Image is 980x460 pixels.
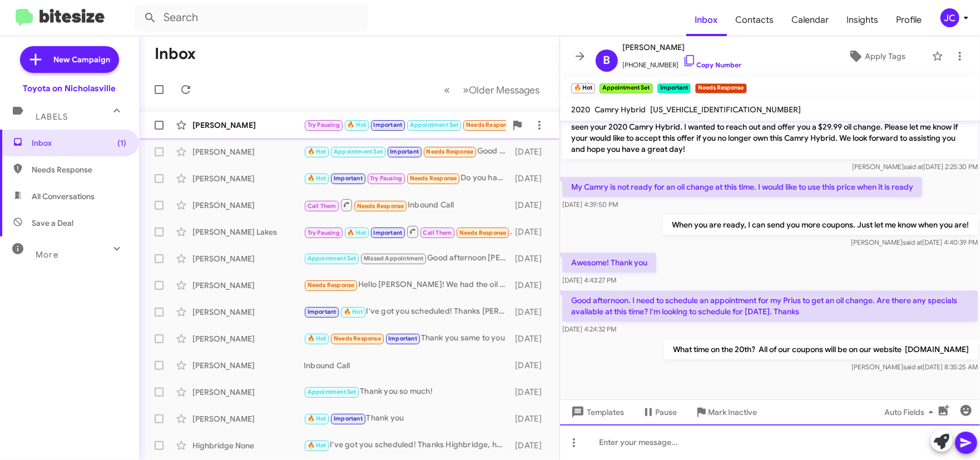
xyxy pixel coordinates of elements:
div: [DATE] [512,440,551,451]
input: Search [135,4,368,31]
span: [DATE] 4:39:50 PM [562,200,618,209]
small: Important [657,83,691,93]
span: [US_VEHICLE_IDENTIFICATION_NUMBER] [650,105,801,115]
div: Inbound Call [304,225,512,239]
div: Highbridge None [192,440,304,451]
span: [DATE] 4:24:32 PM [562,325,616,333]
span: (1) [117,137,126,149]
span: Auto Fields [884,402,938,422]
span: Pause [655,402,677,422]
p: Hello [PERSON_NAME], this is [PERSON_NAME] with Toyota on Nicholasville. It has been a while sinc... [562,106,978,159]
div: Do you have a opening [DATE] 16th around one to do a service and recall on my truck [304,172,512,185]
a: Contacts [727,4,783,36]
span: More [36,250,58,260]
div: [PERSON_NAME] [192,280,304,291]
button: JC [931,8,968,27]
a: Copy Number [683,61,741,69]
span: Templates [569,402,624,422]
span: [PERSON_NAME] [DATE] 4:40:39 PM [851,238,978,246]
span: Important [374,121,403,128]
span: All Conversations [32,191,95,202]
span: Important [390,148,419,155]
span: Mark Inactive [708,402,757,422]
span: 🔥 Hot [344,308,363,315]
span: 2020 [571,105,590,115]
div: [PERSON_NAME] [192,333,304,344]
span: Try Pausing [308,229,340,236]
span: [DATE] 4:43:27 PM [562,276,616,284]
div: [PERSON_NAME] [192,146,304,157]
span: 🔥 Hot [308,442,326,449]
a: Profile [888,4,931,36]
div: Hello [PERSON_NAME]! We had the oil change completed elsewhere. Thank you! [304,279,512,291]
span: Appointment Set [308,255,357,262]
div: Good afternoon [PERSON_NAME]! I'm reaching out about your missed appointment on the 2nd. I'd like... [304,252,512,265]
div: [PERSON_NAME] [192,200,304,211]
button: Apply Tags [826,46,927,66]
nav: Page navigation example [438,78,546,101]
small: Appointment Set [600,83,652,93]
h1: Inbox [155,45,196,63]
span: » [463,83,469,97]
span: Try Pausing [370,175,402,182]
div: [PERSON_NAME] [192,387,304,398]
span: Try Pausing [308,121,340,128]
div: Inbound Call [304,360,512,371]
div: [DATE] [512,360,551,371]
div: [DATE] [512,306,551,318]
div: Thank you so much! [304,385,512,398]
span: Inbox [686,4,727,36]
div: [DATE] [512,200,551,211]
span: Important [334,415,363,422]
div: [DATE] [512,173,551,184]
div: JC [941,8,959,27]
span: 🔥 Hot [347,229,366,236]
span: Important [334,175,363,182]
span: B [603,52,611,70]
div: [DATE] [512,226,551,238]
p: Good afternoon. I need to schedule an appointment for my Prius to get an oil change. Are there an... [562,290,978,321]
span: 🔥 Hot [347,121,366,128]
span: said at [904,162,923,171]
span: Needs Response [334,335,381,342]
div: [PERSON_NAME] [192,360,304,371]
span: Inbox [32,137,126,149]
span: New Campaign [53,54,110,65]
span: Important [388,335,417,342]
span: Important [374,229,403,236]
div: Good afternoon. I need to schedule an appointment for my Prius to get an oil change. Are there an... [304,145,512,158]
span: said at [903,238,922,246]
div: [PERSON_NAME] [192,253,304,264]
span: Call Them [308,202,336,210]
span: Save a Deal [32,217,73,229]
button: Next [456,78,546,101]
span: Appointment Set [410,121,459,128]
div: [PERSON_NAME] Lakes [192,226,304,238]
span: Call Them [423,229,452,236]
small: 🔥 Hot [571,83,595,93]
span: 🔥 Hot [308,415,326,422]
div: I've got you scheduled! Thanks Highbridge, have a great day! [304,439,512,452]
span: 🔥 Hot [308,175,326,182]
span: Needs Response [357,202,404,210]
div: [DATE] [512,387,551,398]
a: Calendar [783,4,838,36]
p: Awesome! Thank you [562,253,656,273]
span: Needs Response [427,148,474,155]
p: What time on the 20th? All of our coupons will be on our website [DOMAIN_NAME] [664,339,978,359]
div: Inbound Call [304,198,512,212]
span: Labels [36,112,68,122]
div: Thank you same to you [304,332,512,345]
span: Insights [838,4,888,36]
span: Needs Response [308,281,355,289]
small: Needs Response [695,83,746,93]
div: [DATE] [512,333,551,344]
span: Appointment Set [334,148,383,155]
div: [DATE] [512,146,551,157]
span: Camry Hybrid [595,105,646,115]
span: [PERSON_NAME] [622,41,741,54]
p: When you are ready, I can send you more coupons. Just let me know when you are! [663,215,978,235]
div: [DATE] [512,413,551,424]
span: Needs Response [466,121,513,128]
